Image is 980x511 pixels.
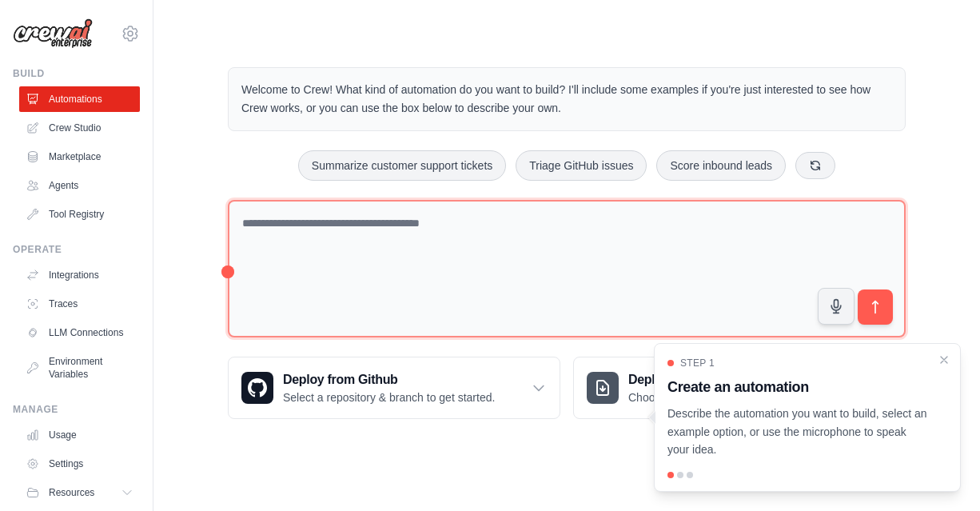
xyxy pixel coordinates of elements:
[628,370,763,389] h3: Deploy from zip file
[49,486,94,499] span: Resources
[680,357,715,369] span: Step 1
[13,243,140,256] div: Operate
[19,202,140,227] a: Tool Registry
[19,320,140,345] a: LLM Connections
[19,291,140,317] a: Traces
[19,451,140,477] a: Settings
[19,115,140,141] a: Crew Studio
[283,370,495,389] h3: Deploy from Github
[656,150,786,181] button: Score inbound leads
[19,349,140,387] a: Environment Variables
[19,144,140,170] a: Marketplace
[298,150,506,181] button: Summarize customer support tickets
[19,262,140,288] a: Integrations
[938,353,950,366] button: Close walkthrough
[241,81,892,118] p: Welcome to Crew! What kind of automation do you want to build? I'll include some examples if you'...
[13,67,140,80] div: Build
[667,405,928,459] p: Describe the automation you want to build, select an example option, or use the microphone to spe...
[19,86,140,112] a: Automations
[900,434,980,511] div: Widget de chat
[19,173,140,198] a: Agents
[13,18,93,49] img: Logo
[19,422,140,448] a: Usage
[13,403,140,416] div: Manage
[19,480,140,505] button: Resources
[628,389,763,405] p: Choose a zip file to upload.
[516,150,647,181] button: Triage GitHub issues
[900,434,980,511] iframe: Chat Widget
[283,389,495,405] p: Select a repository & branch to get started.
[667,376,928,398] h3: Create an automation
